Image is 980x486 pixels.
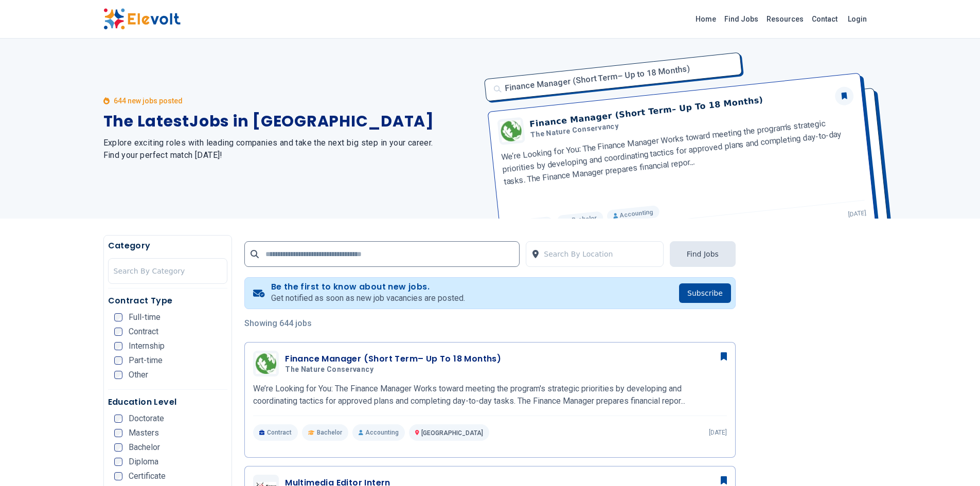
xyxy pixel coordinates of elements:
[114,356,122,365] input: Part-time
[114,313,122,321] input: Full-time
[670,241,736,267] button: Find Jobs
[114,371,122,379] input: Other
[129,313,161,321] span: Full-time
[679,283,731,303] button: Subscribe
[103,8,181,30] img: Elevolt
[253,424,298,441] p: Contract
[129,415,164,423] span: Doctorate
[253,383,727,407] p: We’re Looking for You: The Finance Manager Works toward meeting the program's strategic prioritie...
[317,428,342,437] span: Bachelor
[114,443,122,452] input: Bachelor
[421,429,483,437] span: [GEOGRAPHIC_DATA]
[808,11,842,27] a: Contact
[129,371,148,379] span: Other
[114,472,122,480] input: Certificate
[114,328,122,336] input: Contract
[103,137,478,161] h2: Explore exciting roles with leading companies and take the next big step in your career. Find you...
[256,353,276,374] img: The Nature Conservancy
[114,415,122,423] input: Doctorate
[720,11,762,27] a: Find Jobs
[108,295,228,307] h5: Contract Type
[103,112,478,131] h1: The Latest Jobs in [GEOGRAPHIC_DATA]
[244,317,736,330] p: Showing 644 jobs
[114,458,122,466] input: Diploma
[271,292,465,304] p: Get notified as soon as new job vacancies are posted.
[285,365,373,374] span: The Nature Conservancy
[108,240,228,252] h5: Category
[129,342,165,350] span: Internship
[129,472,166,480] span: Certificate
[129,429,159,437] span: Masters
[129,356,163,365] span: Part-time
[129,328,158,336] span: Contract
[762,11,808,27] a: Resources
[114,96,183,106] p: 644 new jobs posted
[842,9,873,29] a: Login
[253,351,727,441] a: The Nature ConservancyFinance Manager (Short Term– Up To 18 Months)The Nature ConservancyWe’re Lo...
[129,458,158,466] span: Diploma
[108,396,228,408] h5: Education Level
[352,424,405,441] p: Accounting
[709,428,727,437] p: [DATE]
[129,443,160,452] span: Bachelor
[691,11,720,27] a: Home
[271,282,465,292] h4: Be the first to know about new jobs.
[285,353,501,365] h3: Finance Manager (Short Term– Up To 18 Months)
[114,342,122,350] input: Internship
[114,429,122,437] input: Masters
